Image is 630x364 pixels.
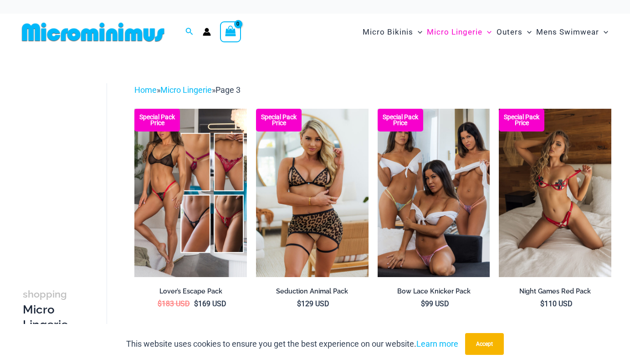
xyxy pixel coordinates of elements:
[378,287,490,296] h2: Bow Lace Knicker Pack
[534,18,610,46] a: Mens SwimwearMenu ToggleMenu Toggle
[23,288,67,300] span: shopping
[203,28,211,36] a: Account icon link
[194,299,198,308] span: $
[360,18,425,46] a: Micro BikinisMenu ToggleMenu Toggle
[256,287,369,299] a: Seduction Animal Pack
[416,339,458,349] a: Learn more
[413,20,422,44] span: Menu Toggle
[185,26,194,38] a: Search icon link
[378,114,423,126] b: Special Pack Price
[158,299,162,308] span: $
[421,299,449,308] bdi: 99 USD
[160,85,212,95] a: Micro Lingerie
[297,299,329,308] bdi: 129 USD
[158,299,190,308] bdi: 183 USD
[134,287,247,296] h2: Lover’s Escape Pack
[134,109,247,277] a: Lovers Escape Pack Zoe Deep Red 689 Micro Thong 04Zoe Deep Red 689 Micro Thong 04
[540,299,573,308] bdi: 110 USD
[23,286,75,333] h3: Micro Lingerie
[499,114,544,126] b: Special Pack Price
[499,109,611,277] img: Night Games Red 1133 Bralette 6133 Thong 04
[23,76,105,258] iframe: TrustedSite Certified
[465,333,504,355] button: Accept
[378,287,490,299] a: Bow Lace Knicker Pack
[540,299,544,308] span: $
[297,299,301,308] span: $
[363,20,413,44] span: Micro Bikinis
[134,85,241,95] span: » »
[497,20,522,44] span: Outers
[522,20,532,44] span: Menu Toggle
[378,109,490,277] a: Bow Lace Knicker Pack Bow Lace Mint Multi 601 Thong 03Bow Lace Mint Multi 601 Thong 03
[378,109,490,277] img: Bow Lace Knicker Pack
[256,109,369,277] img: Seduction Animal 1034 Bra 6034 Thong 5019 Skirt 02
[215,85,241,95] span: Page 3
[126,337,458,351] p: This website uses cookies to ensure you get the best experience on our website.
[499,287,611,299] a: Night Games Red Pack
[18,22,168,42] img: MM SHOP LOGO FLAT
[256,287,369,296] h2: Seduction Animal Pack
[194,299,226,308] bdi: 169 USD
[359,17,612,47] nav: Site Navigation
[427,20,482,44] span: Micro Lingerie
[256,114,302,126] b: Special Pack Price
[134,287,247,299] a: Lover’s Escape Pack
[134,114,180,126] b: Special Pack Price
[599,20,608,44] span: Menu Toggle
[220,21,241,42] a: View Shopping Cart, empty
[482,20,492,44] span: Menu Toggle
[499,109,611,277] a: Night Games Red 1133 Bralette 6133 Thong 04 Night Games Red 1133 Bralette 6133 Thong 06Night Game...
[421,299,425,308] span: $
[134,109,247,277] img: Lovers Escape Pack
[134,85,157,95] a: Home
[494,18,534,46] a: OutersMenu ToggleMenu Toggle
[499,287,611,296] h2: Night Games Red Pack
[536,20,599,44] span: Mens Swimwear
[425,18,494,46] a: Micro LingerieMenu ToggleMenu Toggle
[256,109,369,277] a: Seduction Animal 1034 Bra 6034 Thong 5019 Skirt 02 Seduction Animal 1034 Bra 6034 Thong 5019 Skir...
